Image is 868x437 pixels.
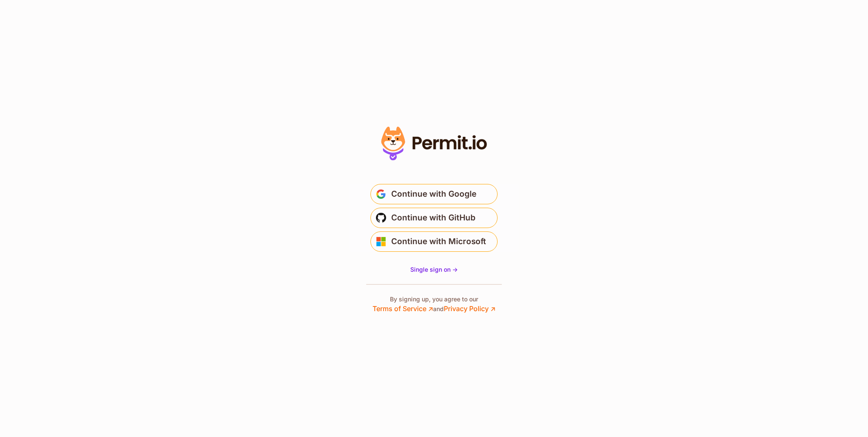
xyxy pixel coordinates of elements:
[370,231,498,252] button: Continue with Microsoft
[373,295,495,314] p: By signing up, you agree to our and
[410,265,458,274] a: Single sign on ->
[410,266,458,273] span: Single sign on ->
[373,304,433,313] a: Terms of Service ↗
[391,235,486,248] span: Continue with Microsoft
[370,184,498,204] button: Continue with Google
[391,187,476,201] span: Continue with Google
[444,304,495,313] a: Privacy Policy ↗
[391,211,476,225] span: Continue with GitHub
[370,208,498,228] button: Continue with GitHub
